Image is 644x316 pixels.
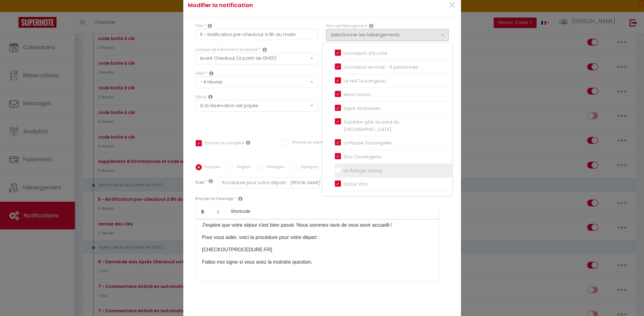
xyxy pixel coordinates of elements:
[263,47,267,52] i: Event Occur
[264,164,285,171] label: Portugais
[196,23,203,29] label: Titre
[196,94,207,100] label: Statut
[369,23,373,28] i: This Rental
[298,164,319,171] label: Espagnol
[196,180,205,186] label: Sujet
[344,36,369,43] span: Mont'bistro
[239,196,243,201] i: Message
[202,164,221,171] label: Français
[226,204,256,219] a: Shortcode
[196,204,211,219] a: Bold
[618,288,639,311] iframe: Chat
[5,2,23,21] button: Ouvrir le widget de chat LiveChat
[344,167,383,174] span: Le Refuge d'Azay
[188,1,364,10] h4: Modifier la notification
[202,258,433,266] p: Faites moi signe si vous avez la moindre question.
[202,221,433,229] p: J'espère que votre séjour s'est bien passé. Nous sommes ravis de vous avoir accueilli !
[196,47,258,53] label: Lorsque cet événement se produit
[209,179,213,184] i: Subject
[344,119,400,132] span: Superbe gîte au pied du [GEOGRAPHIC_DATA]
[202,234,433,241] p: Pour vous aider, voici la procédure pour votre départ :
[344,153,382,160] span: Duo Tourangeau
[196,196,234,202] label: Envoyer ce message
[196,71,205,76] label: Délai
[344,78,386,84] span: Le Nid Tourangeau
[344,105,381,111] span: Esprit Amboisien
[326,23,367,29] label: Pour cet hébergement
[208,23,212,28] i: Title
[202,246,433,253] p: [CHECKOUTPROCEDURE-FR]
[326,29,449,41] button: Sélectionner les hébergements
[202,140,244,147] label: Envoyez au voyageur
[234,164,251,171] label: Anglais
[210,71,214,76] i: Action Time
[211,204,226,219] a: Italic
[209,94,213,99] i: Booking status
[246,140,251,145] i: Envoyer au voyageur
